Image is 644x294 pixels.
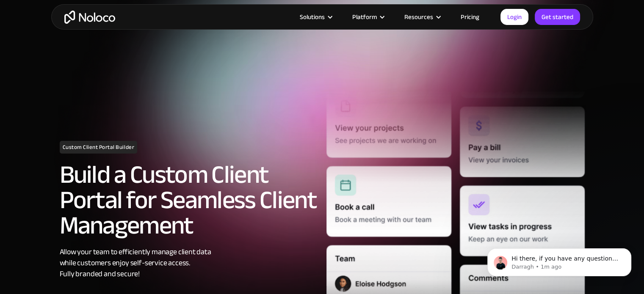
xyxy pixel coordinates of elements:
[64,11,115,24] a: home
[60,162,318,238] h2: Build a Custom Client Portal for Seamless Client Management
[394,11,450,22] div: Resources
[450,11,490,22] a: Pricing
[289,11,342,22] div: Solutions
[500,9,528,25] a: Login
[342,11,394,22] div: Platform
[300,11,325,22] div: Solutions
[60,247,318,280] div: Allow your team to efficiently manage client data while customers enjoy self-service access. Full...
[60,141,138,154] h1: Custom Client Portal Builder
[404,11,433,22] div: Resources
[535,9,580,25] a: Get started
[352,11,377,22] div: Platform
[475,231,644,290] iframe: Intercom notifications message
